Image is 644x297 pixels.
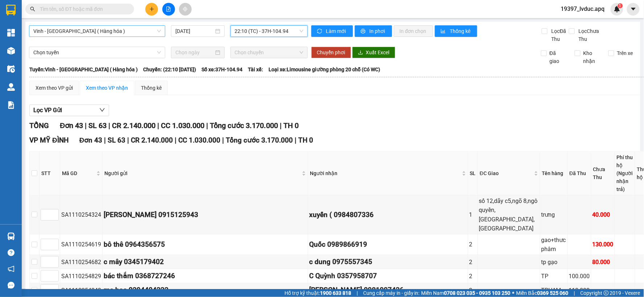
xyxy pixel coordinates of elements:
[61,258,101,267] div: SA1110254682
[61,286,101,295] div: SA1110254848
[618,3,623,8] sup: 1
[537,290,569,296] strong: 0369 525 060
[269,65,380,73] span: Loại xe: Limousine giường phòng 20 chỗ (Có WC)
[104,136,106,144] span: |
[60,195,103,234] td: SA1110254324
[512,292,515,294] span: ⚪️
[469,210,477,219] div: 1
[131,136,173,144] span: CR 2.140.000
[298,136,313,144] span: TH 0
[358,50,363,56] span: download
[355,25,392,37] button: printerIn phơi
[614,49,636,57] span: Trên xe
[29,136,68,144] span: VP MỸ ĐÌNH
[394,25,433,37] button: In đơn chọn
[112,121,155,130] span: CR 2.140.000
[541,272,566,281] div: TP
[309,209,467,220] div: xuyến ( 0984807336
[86,84,128,92] div: Xem theo VP nhận
[541,286,566,295] div: TPHAM
[593,240,614,249] div: 130.000
[444,290,511,296] strong: 0708 023 035 - 0935 103 250
[248,65,263,73] span: Tài xế:
[30,7,35,12] span: search
[516,289,569,297] span: Miền Bắc
[61,272,101,281] div: SA1110254829
[141,84,162,92] div: Thống kê
[79,136,103,144] span: Đơn 43
[33,47,161,58] span: Chọn tuyến
[108,136,125,144] span: SL 63
[295,136,296,144] span: |
[36,84,73,92] div: Xem theo VP gửi
[555,4,611,13] span: 19397_lvduc.apq
[363,289,420,297] span: Cung cấp máy in - giấy in:
[7,83,15,91] img: warehouse-icon
[284,289,351,297] span: Hỗ trợ kỹ thuật:
[40,5,125,13] input: Tìm tên, số ĐT hoặc mã đơn
[149,7,154,12] span: plus
[480,169,533,177] span: ĐC Giao
[627,3,640,16] button: caret-down
[178,136,220,144] span: CC 1.030.000
[317,29,323,34] span: sync
[630,6,637,12] span: caret-down
[143,65,196,73] span: Chuyến: (22:10 [DATE])
[7,47,15,55] img: warehouse-icon
[7,101,15,109] img: solution-icon
[175,48,213,56] input: Chọn ngày
[29,105,109,116] button: Lọc VP Gửi
[104,271,307,281] div: bác thắm 0368727246
[60,121,83,130] span: Đơn 43
[591,152,615,195] th: Chưa Thu
[88,121,107,130] span: SL 63
[541,236,566,254] div: gao+thưc phâm
[366,48,390,56] span: Xuất Excel
[61,240,101,249] div: SA1110254619
[311,47,351,58] button: Chuyển phơi
[309,256,467,267] div: c dung 0975557345
[309,285,467,296] div: [PERSON_NAME] 0981997426
[569,272,590,281] div: 100.000
[614,6,620,12] img: icon-new-feature
[157,121,159,130] span: |
[235,26,303,37] span: 22:10 (TC) - 37H-104.94
[175,136,176,144] span: |
[206,121,208,130] span: |
[469,258,477,267] div: 2
[175,27,213,35] input: 11/10/2025
[85,121,87,130] span: |
[161,121,204,130] span: CC 1.030.000
[201,65,242,73] span: Số xe: 37H-104.94
[183,7,188,12] span: aim
[8,249,14,256] span: question-circle
[162,3,175,16] button: file-add
[547,49,569,65] span: Đã giao
[61,210,101,219] div: SA1110254324
[210,121,278,130] span: Tổng cước 3.170.000
[352,47,395,58] button: downloadXuất Excel
[479,196,539,233] div: số 12,dãy c5,ngõ 8,ngô quyền, [GEOGRAPHIC_DATA],[GEOGRAPHIC_DATA]
[222,136,224,144] span: |
[7,233,15,240] img: warehouse-icon
[576,27,610,43] span: Lọc Chưa Thu
[60,255,103,269] td: SA1110254682
[311,25,353,37] button: syncLàm mới
[549,27,569,43] span: Lọc Đã Thu
[7,65,15,73] img: warehouse-icon
[127,136,129,144] span: |
[33,106,62,115] span: Lọc VP Gửi
[104,239,307,250] div: bô thê 0964356575
[29,67,138,72] b: Tuyến: Vinh - [GEOGRAPHIC_DATA] ( Hàng hóa )
[615,152,635,195] th: Phí thu hộ (Người nhận trả)
[469,286,477,295] div: 3
[8,266,14,272] span: notification
[593,258,614,267] div: 80.000
[619,3,622,8] span: 1
[62,169,95,177] span: Mã GD
[370,27,386,35] span: In phơi
[441,29,447,34] span: bar-chart
[361,29,367,34] span: printer
[60,269,103,283] td: SA1110254829
[541,210,566,219] div: trưng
